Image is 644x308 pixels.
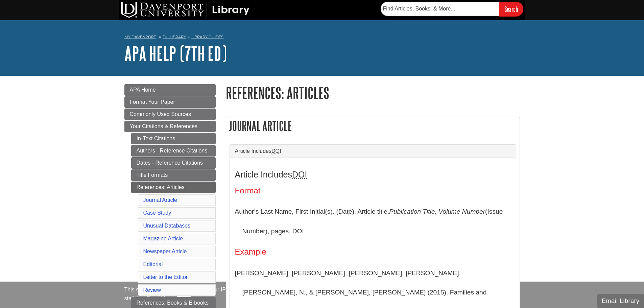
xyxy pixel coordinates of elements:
h1: References: Articles [226,84,520,101]
a: DU Library [163,34,186,39]
a: My Davenport [124,34,156,40]
a: Case Study [143,210,171,216]
h2: Journal Article [226,117,520,135]
a: Your Citations & References [124,121,216,132]
abbr: Digital Object Identifier. This is the string of numbers associated with a particular article. No... [271,148,281,154]
a: Commonly Used Sources [124,109,216,120]
a: Dates - Reference Citations [131,157,216,169]
input: Find Articles, Books, & More... [381,2,499,16]
a: In-Text Citations [131,133,216,144]
span: Your Citations & References [130,123,197,129]
a: Authors - Reference Citations [131,145,216,157]
span: Format Your Paper [130,99,175,105]
a: APA Home [124,84,216,96]
a: Magazine Article [143,236,183,241]
nav: breadcrumb [124,32,520,43]
abbr: Digital Object Identifier. This is the string of numbers associated with a particular article. No... [292,170,307,179]
a: Format Your Paper [124,96,216,108]
a: Unusual Databases [143,223,191,229]
a: References: Articles [131,182,216,193]
a: Review [143,287,161,293]
h4: Format [235,186,511,195]
button: Email Library [597,294,644,308]
a: APA Help (7th Ed) [124,43,227,64]
a: Editorial [143,261,163,267]
a: Title Formats [131,169,216,181]
a: Newspaper Article [143,248,187,254]
h3: Article Includes [235,170,511,180]
form: Searches DU Library's articles, books, and more [381,2,523,16]
span: Commonly Used Sources [130,111,191,117]
a: Journal Article [143,197,177,203]
a: Letter to the Editor [143,274,188,280]
i: Publication Title, Volume Number [389,208,485,215]
span: APA Home [130,87,156,93]
input: Search [499,2,523,16]
a: Article IncludesDOI [235,148,511,154]
h4: Example [235,247,511,256]
img: DU Library [121,2,249,18]
p: Author’s Last Name, First Initial(s). (Date). Article title. (Issue Number), pages. DOI [235,202,511,241]
a: Library Guides [191,34,223,39]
